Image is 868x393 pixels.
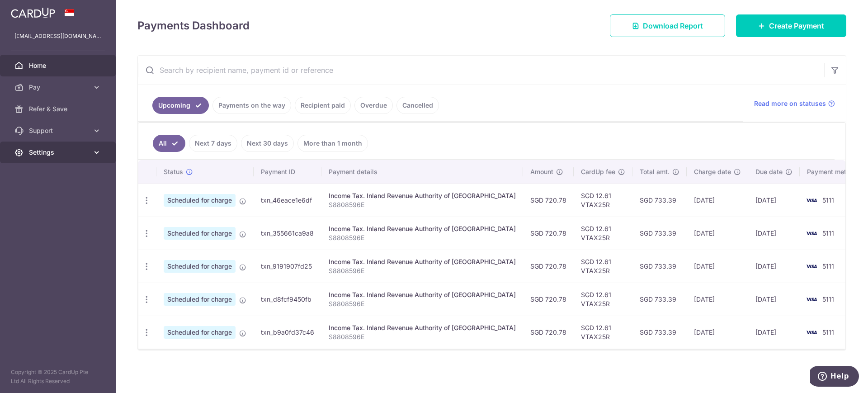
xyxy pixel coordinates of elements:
td: SGD 720.78 [523,184,574,217]
td: txn_355661ca9a8 [254,217,321,250]
td: SGD 12.61 VTAX25R [574,184,632,217]
td: txn_9191907fd25 [254,250,321,283]
img: CardUp [11,7,55,18]
td: SGD 720.78 [523,283,574,316]
span: 5111 [822,229,834,237]
p: S8808596E [329,266,516,275]
span: 5111 [822,295,834,303]
a: Create Payment [736,14,846,37]
span: Read more on statuses [754,99,826,108]
span: Scheduled for charge [164,194,236,207]
a: Next 30 days [241,135,294,152]
span: Status [164,167,183,176]
td: [DATE] [748,316,800,349]
span: 5111 [822,328,834,336]
div: Income Tax. Inland Revenue Authority of [GEOGRAPHIC_DATA] [329,290,516,299]
img: Bank Card [802,261,821,272]
td: SGD 720.78 [523,316,574,349]
span: Scheduled for charge [164,227,236,240]
span: Total amt. [640,167,670,176]
td: [DATE] [687,184,748,217]
span: 5111 [822,262,834,270]
div: Income Tax. Inland Revenue Authority of [GEOGRAPHIC_DATA] [329,257,516,266]
input: Search by recipient name, payment id or reference [138,56,824,85]
img: Bank Card [802,228,821,239]
span: Scheduled for charge [164,326,236,339]
td: SGD 12.61 VTAX25R [574,217,632,250]
td: txn_d8fcf9450fb [254,283,321,316]
td: SGD 733.39 [632,184,687,217]
div: Income Tax. Inland Revenue Authority of [GEOGRAPHIC_DATA] [329,224,516,233]
a: Cancelled [396,97,439,114]
td: SGD 733.39 [632,217,687,250]
span: Create Payment [769,20,824,31]
img: Bank Card [802,195,821,206]
span: Pay [29,83,89,92]
td: [DATE] [687,316,748,349]
td: SGD 733.39 [632,250,687,283]
a: Recipient paid [295,97,351,114]
span: Scheduled for charge [164,260,236,273]
a: Payments on the way [212,97,291,114]
a: Overdue [354,97,393,114]
span: Refer & Save [29,104,89,114]
td: SGD 12.61 VTAX25R [574,250,632,283]
p: S8808596E [329,332,516,341]
div: Income Tax. Inland Revenue Authority of [GEOGRAPHIC_DATA] [329,323,516,332]
td: SGD 733.39 [632,283,687,316]
th: Payment details [321,160,523,184]
span: Due date [755,167,783,176]
td: SGD 720.78 [523,217,574,250]
span: Amount [530,167,553,176]
td: [DATE] [687,217,748,250]
span: Charge date [694,167,731,176]
td: [DATE] [748,184,800,217]
span: Scheduled for charge [164,293,236,306]
iframe: Opens a widget where you can find more information [810,366,859,388]
p: [EMAIL_ADDRESS][DOMAIN_NAME] [14,32,101,41]
td: txn_46eace1e6df [254,184,321,217]
a: Download Report [610,14,725,37]
a: All [153,135,185,152]
span: Support [29,126,89,135]
td: txn_b9a0fd37c46 [254,316,321,349]
span: 5111 [822,196,834,204]
a: Read more on statuses [754,99,835,108]
p: S8808596E [329,233,516,242]
span: CardUp fee [581,167,615,176]
p: S8808596E [329,200,516,209]
div: Income Tax. Inland Revenue Authority of [GEOGRAPHIC_DATA] [329,191,516,200]
span: Download Report [643,20,703,31]
td: [DATE] [748,217,800,250]
td: SGD 733.39 [632,316,687,349]
td: [DATE] [748,250,800,283]
td: SGD 12.61 VTAX25R [574,316,632,349]
span: Home [29,61,89,70]
span: Settings [29,148,89,157]
td: SGD 12.61 VTAX25R [574,283,632,316]
img: Bank Card [802,294,821,305]
td: [DATE] [687,283,748,316]
a: More than 1 month [297,135,368,152]
a: Upcoming [152,97,209,114]
th: Payment ID [254,160,321,184]
td: [DATE] [687,250,748,283]
h4: Payments Dashboard [137,18,250,34]
td: SGD 720.78 [523,250,574,283]
p: S8808596E [329,299,516,308]
td: [DATE] [748,283,800,316]
img: Bank Card [802,327,821,338]
a: Next 7 days [189,135,237,152]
